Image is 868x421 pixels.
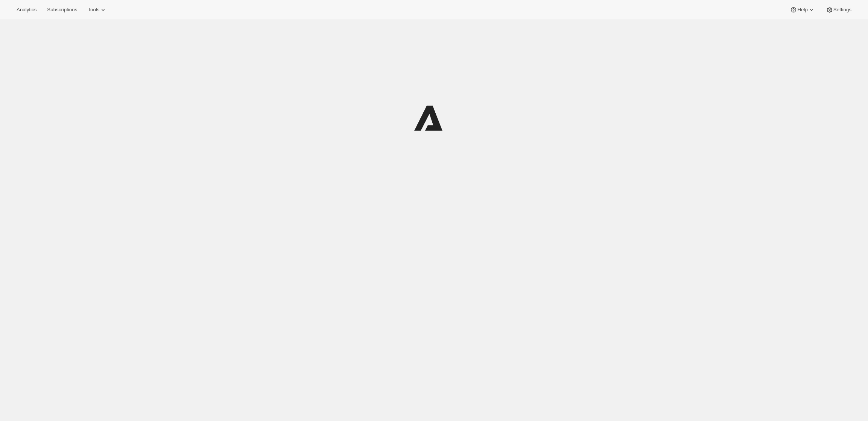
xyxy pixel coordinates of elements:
[797,7,807,13] span: Help
[88,7,99,13] span: Tools
[12,5,41,15] button: Analytics
[17,7,36,13] span: Analytics
[83,5,111,15] button: Tools
[833,7,851,13] span: Settings
[821,5,856,15] button: Settings
[47,7,77,13] span: Subscriptions
[43,5,82,15] button: Subscriptions
[785,5,819,15] button: Help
